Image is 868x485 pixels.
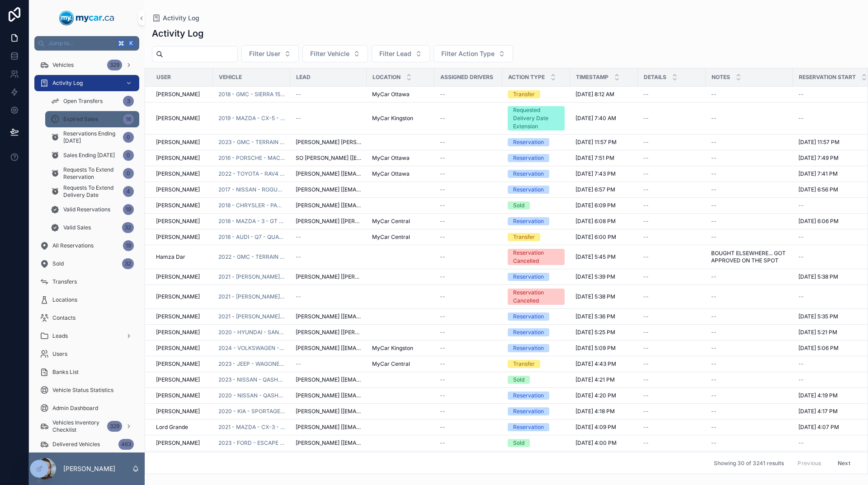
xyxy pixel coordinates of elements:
a: [PERSON_NAME] [156,139,208,146]
a: -- [643,233,700,241]
span: 2018 - MAZDA - 3 - GT - 250582A [218,218,285,225]
a: -- [440,139,497,146]
a: Open Transfers3 [45,93,139,109]
span: -- [440,218,445,225]
span: -- [643,91,649,98]
a: -- [440,115,497,122]
span: Expired Sales [63,116,98,123]
a: [PERSON_NAME] [156,218,208,225]
a: [DATE] 7:49 PM [798,154,868,162]
a: -- [798,233,868,241]
span: -- [643,273,649,280]
span: -- [296,253,301,261]
span: -- [643,170,649,177]
a: 2021 - [PERSON_NAME] - ESCAPE - SEL - 250981 [218,313,285,320]
span: -- [798,233,804,241]
a: Hamza Dar [156,253,208,261]
a: Contacts [34,310,139,326]
a: Reservation [508,217,565,225]
a: -- [711,202,788,209]
a: -- [643,202,700,209]
a: [PERSON_NAME] [[PERSON_NAME][EMAIL_ADDRESS][PERSON_NAME][DOMAIN_NAME]] [296,273,361,280]
a: [PERSON_NAME] [[EMAIL_ADDRESS][DOMAIN_NAME]] [296,186,361,193]
div: Reservation [513,170,544,178]
span: [PERSON_NAME] [156,139,200,146]
span: Filter Lead [379,49,411,58]
a: -- [440,154,497,162]
a: -- [440,233,497,241]
span: -- [296,91,301,98]
a: -- [798,253,868,261]
span: -- [643,186,649,193]
span: 2017 - NISSAN - ROGUE - SL PLATINUM - 250621A [218,186,285,193]
button: Select Button [241,45,299,62]
span: -- [643,139,649,146]
a: [DATE] 11:57 PM [798,139,868,146]
a: [DATE] 5:38 PM [798,273,868,280]
span: 2023 - GMC - TERRAIN - DENALI - 250512 [218,139,285,146]
a: [DATE] 6:00 PM [576,233,632,241]
a: -- [711,139,788,146]
a: MyCar Ottawa [372,170,429,177]
span: -- [440,233,445,241]
span: -- [440,139,445,146]
a: -- [798,293,868,300]
div: 16 [123,114,134,125]
a: Reservation [508,154,565,162]
span: [PERSON_NAME] [156,273,200,280]
span: [DATE] 8:12 AM [576,91,614,98]
span: MyCar Central [372,233,410,241]
a: [PERSON_NAME] [[EMAIL_ADDRESS][DOMAIN_NAME]] [296,170,361,177]
span: [DATE] 7:41 PM [798,170,838,177]
span: MyCar Central [372,218,410,225]
span: -- [711,293,717,300]
span: [DATE] 7:43 PM [576,170,616,177]
a: Sold32 [34,256,139,272]
div: Reservation [513,273,544,281]
span: [DATE] 7:49 PM [798,154,839,162]
a: [PERSON_NAME] [156,186,208,193]
a: Transfer [508,233,565,241]
a: 2021 - [PERSON_NAME] - ESCAPE - SEL - 250981 [218,273,285,280]
span: [PERSON_NAME] [156,293,200,300]
span: -- [643,202,649,209]
span: [DATE] 5:45 PM [576,253,616,261]
span: [DATE] 6:09 PM [576,202,616,209]
a: Reservation Cancelled [508,289,565,305]
span: -- [643,218,649,225]
button: Select Button [434,45,513,62]
a: [PERSON_NAME] [156,154,208,162]
div: 0 [123,150,134,161]
span: -- [296,115,301,122]
div: 0 [123,132,134,143]
a: -- [643,139,700,146]
span: All Reservations [52,242,94,249]
a: -- [440,202,497,209]
span: Filter User [249,49,280,58]
span: -- [798,253,804,261]
a: MyCar Ottawa [372,154,429,162]
div: 329 [107,60,122,70]
a: -- [711,170,788,177]
a: 2018 - GMC - SIERRA 1500 - SLT - 250336 [218,91,285,98]
a: Reservation [508,138,565,146]
a: [DATE] 7:43 PM [576,170,632,177]
a: 2018 - CHRYSLER - PACIFICA - TOURING L PLUS - 250745A [218,202,285,209]
a: Sold [508,201,565,210]
span: -- [798,91,804,98]
span: [PERSON_NAME] [156,313,200,320]
a: Expired Sales16 [45,111,139,127]
span: -- [643,233,649,241]
span: [PERSON_NAME] [156,218,200,225]
div: 3 [123,96,134,107]
a: 2019 - MAZDA - CX-5 - GRAND TOURING - 250922 [218,115,285,122]
a: -- [798,91,868,98]
a: -- [711,273,788,280]
span: Sales Ending [DATE] [63,152,115,159]
span: [DATE] 11:57 PM [798,139,840,146]
span: -- [296,233,301,241]
a: [PERSON_NAME] [[EMAIL_ADDRESS][DOMAIN_NAME]] [296,202,361,209]
a: -- [711,91,788,98]
a: -- [711,218,788,225]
